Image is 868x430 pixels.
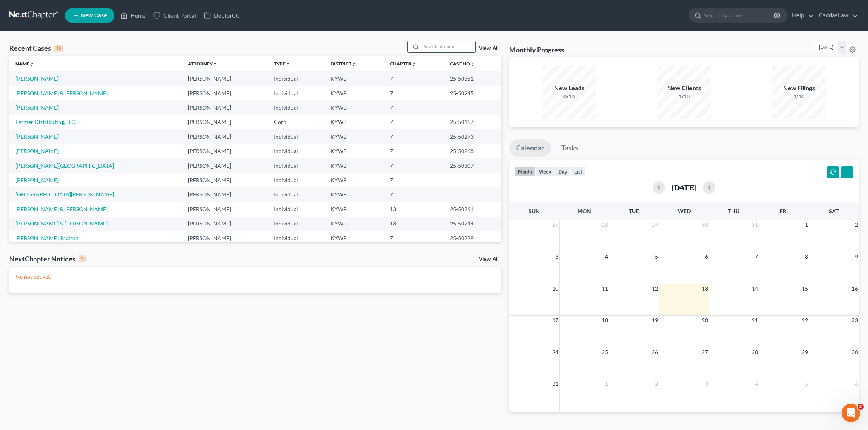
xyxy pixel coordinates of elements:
td: 7 [384,115,444,129]
span: 2 [854,220,859,229]
i: unfold_more [286,62,290,67]
td: [PERSON_NAME] [182,187,268,202]
span: 29 [651,220,659,229]
td: Corp [268,115,324,129]
td: 25-50244 [444,217,501,231]
span: 14 [751,284,759,293]
td: KYWB [324,100,383,115]
a: [PERSON_NAME] & [PERSON_NAME] [15,220,108,227]
td: KYWB [324,158,383,173]
td: Individual [268,231,324,245]
span: 16 [851,284,859,293]
td: KYWB [324,144,383,158]
input: Search by name... [704,8,775,22]
a: Nameunfold_more [15,61,34,67]
td: 25-50273 [444,129,501,144]
td: 25-50229 [444,231,501,245]
a: [PERSON_NAME] [15,133,59,140]
a: [PERSON_NAME][GEOGRAPHIC_DATA] [15,162,114,169]
div: NextChapter Notices [9,254,86,263]
span: 17 [551,316,559,325]
td: Individual [268,187,324,202]
span: 2 [858,404,864,410]
td: 13 [384,217,444,231]
span: 18 [601,316,609,325]
span: 4 [604,252,609,261]
span: 1 [804,220,809,229]
td: Individual [268,173,324,187]
a: [PERSON_NAME] & [PERSON_NAME] [15,90,108,96]
a: Districtunfold_more [331,61,356,67]
td: [PERSON_NAME] [182,100,268,115]
span: 2 [654,379,659,389]
a: Help [788,9,814,22]
span: 31 [551,379,559,389]
td: 25-50351 [444,71,501,86]
td: KYWB [324,202,383,216]
span: 20 [701,316,709,325]
td: KYWB [324,71,383,86]
span: 28 [601,220,609,229]
div: New Filings [772,84,826,93]
a: Attorneyunfold_more [188,61,217,67]
div: 0 [79,255,86,262]
span: 28 [751,347,759,357]
td: 25-50245 [444,86,501,100]
td: 7 [384,144,444,158]
span: 23 [851,316,859,325]
td: Individual [268,100,324,115]
h2: [DATE] [671,183,697,191]
td: [PERSON_NAME] [182,158,268,173]
span: 31 [751,220,759,229]
td: Individual [268,202,324,216]
span: 9 [854,252,859,261]
a: [PERSON_NAME] [15,177,59,183]
iframe: Intercom live chat [842,404,860,422]
i: unfold_more [29,62,34,67]
a: [PERSON_NAME] [15,75,59,82]
a: Tasks [555,139,585,157]
span: 4 [754,379,759,389]
span: Sat [829,208,839,214]
td: KYWB [324,187,383,202]
td: [PERSON_NAME] [182,129,268,144]
span: Fri [780,208,788,214]
td: 25-50261 [444,202,501,216]
span: New Case [81,13,107,19]
td: KYWB [324,231,383,245]
span: 8 [804,252,809,261]
td: 25-50268 [444,144,501,158]
span: 1 [604,379,609,389]
i: unfold_more [213,62,217,67]
a: Case Nounfold_more [450,61,475,67]
td: 7 [384,71,444,86]
td: [PERSON_NAME] [182,231,268,245]
span: 19 [651,316,659,325]
a: [PERSON_NAME] [15,148,59,154]
input: Search by name... [421,41,475,52]
td: 25-50167 [444,115,501,129]
a: View All [479,256,498,262]
h3: Monthly Progress [509,45,564,54]
span: 10 [551,284,559,293]
i: unfold_more [470,62,475,67]
span: 11 [601,284,609,293]
td: 7 [384,173,444,187]
a: DebtorCC [200,9,244,22]
span: 6 [704,252,709,261]
span: Mon [577,208,591,214]
td: KYWB [324,115,383,129]
td: 7 [384,158,444,173]
a: CaddasLaw [815,9,858,22]
span: 13 [701,284,709,293]
td: [PERSON_NAME] [182,71,268,86]
span: 27 [701,347,709,357]
div: New Leads [542,84,596,93]
a: Client Portal [150,9,200,22]
span: 6 [854,379,859,389]
a: View All [479,46,498,51]
span: Tue [629,208,639,214]
a: [PERSON_NAME], Maison [15,235,79,241]
span: 30 [851,347,859,357]
td: 25-50307 [444,158,501,173]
